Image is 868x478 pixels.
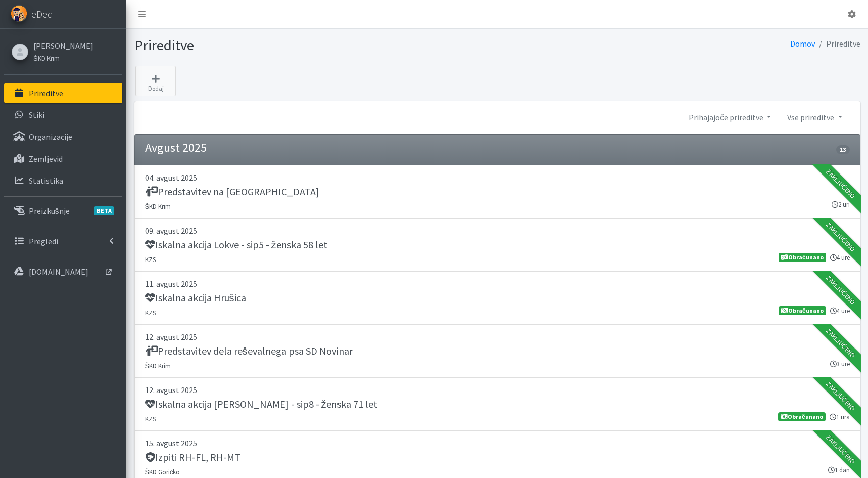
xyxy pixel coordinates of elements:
h5: Izpiti RH-FL, RH-MT [145,451,240,463]
span: eDedi [31,7,55,22]
span: BETA [94,206,114,215]
p: Preizkušnje [29,206,70,216]
p: Pregledi [29,236,58,246]
a: ŠKD Krim [33,52,93,64]
img: eDedi [11,5,27,22]
p: 12. avgust 2025 [145,384,850,396]
p: [DOMAIN_NAME] [29,267,88,277]
h5: Iskalna akcija [PERSON_NAME] - sip8 - ženska 71 let [145,398,377,410]
small: ŠKD Goričko [145,468,180,476]
span: Obračunano [778,412,825,421]
a: Stiki [4,105,122,125]
a: Prihajajoče prireditve [681,107,779,127]
p: Stiki [29,110,44,120]
span: Obračunano [779,253,826,262]
small: ŠKD Krim [145,202,171,210]
a: Prireditve [4,83,122,103]
small: KZS [145,255,156,264]
p: Organizacije [29,132,72,142]
a: 12. avgust 2025 Predstavitev dela reševalnega psa SD Novinar ŠKD Krim 3 ure Zaključeno [134,325,860,378]
a: Pregledi [4,231,122,251]
a: Domov [790,38,815,49]
a: 04. avgust 2025 Predstavitev na [GEOGRAPHIC_DATA] ŠKD Krim 2 uri Zaključeno [134,165,860,219]
p: 09. avgust 2025 [145,225,850,237]
h5: Iskalna akcija Lokve - sip5 - ženska 58 let [145,239,327,251]
p: Statistika [29,176,63,186]
a: Statistika [4,170,122,191]
p: 04. avgust 2025 [145,171,850,184]
small: KZS [145,309,156,317]
a: [DOMAIN_NAME] [4,262,122,282]
h5: Predstavitev na [GEOGRAPHIC_DATA] [145,186,319,198]
p: 12. avgust 2025 [145,331,850,343]
p: 15. avgust 2025 [145,437,850,449]
li: Prireditve [815,36,860,51]
a: Vse prireditve [779,107,850,127]
span: 13 [836,145,849,154]
h5: Predstavitev dela reševalnega psa SD Novinar [145,345,353,357]
a: Zemljevid [4,149,122,169]
a: Organizacije [4,126,122,147]
small: ŠKD Krim [145,362,171,370]
a: 11. avgust 2025 Iskalna akcija Hrušica KZS 4 ure Obračunano Zaključeno [134,272,860,325]
a: 09. avgust 2025 Iskalna akcija Lokve - sip5 - ženska 58 let KZS 4 ure Obračunano Zaključeno [134,219,860,272]
h4: Avgust 2025 [145,141,207,155]
p: 11. avgust 2025 [145,278,850,290]
p: Prireditve [29,88,63,98]
a: [PERSON_NAME] [33,39,93,52]
h5: Iskalna akcija Hrušica [145,292,246,304]
small: KZS [145,415,156,423]
span: Obračunano [779,306,826,315]
small: ŠKD Krim [33,54,60,62]
a: Dodaj [135,66,176,96]
a: 12. avgust 2025 Iskalna akcija [PERSON_NAME] - sip8 - ženska 71 let KZS 1 ura Obračunano Zaključeno [134,378,860,431]
a: PreizkušnjeBETA [4,201,122,221]
p: Zemljevid [29,154,63,164]
h1: Prireditve [134,36,494,54]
